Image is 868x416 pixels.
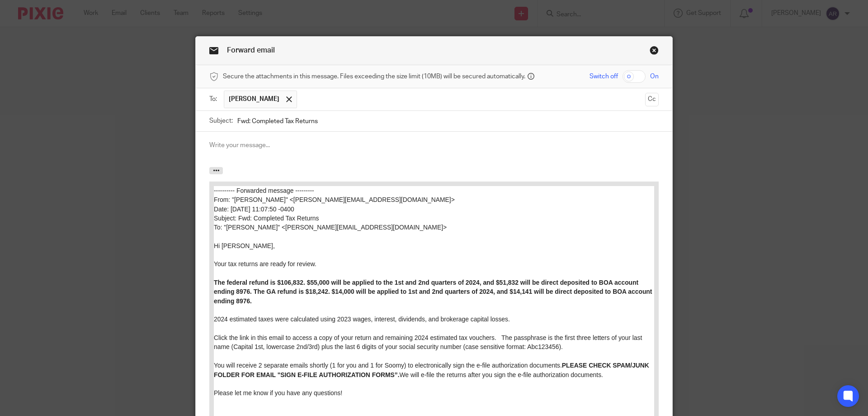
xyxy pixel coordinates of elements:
span: Switch off [590,72,618,81]
img: Secure download [0,267,158,334]
span: Forward email [227,47,275,54]
button: Cc [645,93,659,106]
span: Secure the attachments in this message. Files exceeding the size limit (10MB) will be secured aut... [223,72,525,81]
label: To: [209,95,219,104]
span: [PERSON_NAME] [229,95,279,104]
span: On [650,72,659,81]
label: Subject: [209,116,233,125]
a: Close this dialog window [650,46,659,58]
